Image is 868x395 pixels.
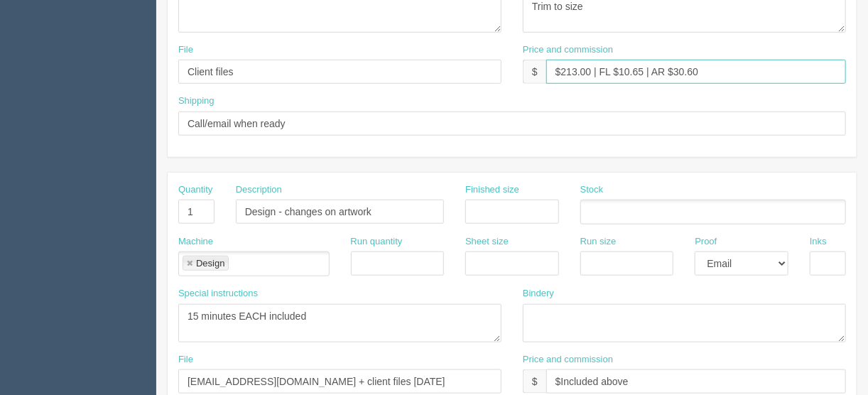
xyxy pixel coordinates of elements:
textarea: 15 minutes included [178,304,501,342]
label: Price and commission [523,353,613,367]
label: File [178,43,193,57]
label: Stock [580,183,604,197]
label: Machine [178,235,213,249]
label: Description [236,183,282,197]
label: Run quantity [351,235,403,249]
label: Finished size [465,183,519,197]
label: Price and commission [523,43,613,57]
label: Sheet size [465,235,509,249]
label: Quantity [178,183,212,197]
div: $ [523,60,546,84]
label: Shipping [178,94,215,108]
label: Special instructions [178,287,258,301]
label: Run size [580,235,617,249]
div: $ [523,369,546,394]
label: Bindery [523,287,554,301]
label: Inks [810,235,827,249]
div: Design [196,259,224,268]
label: File [178,353,193,367]
label: Proof [695,235,717,249]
